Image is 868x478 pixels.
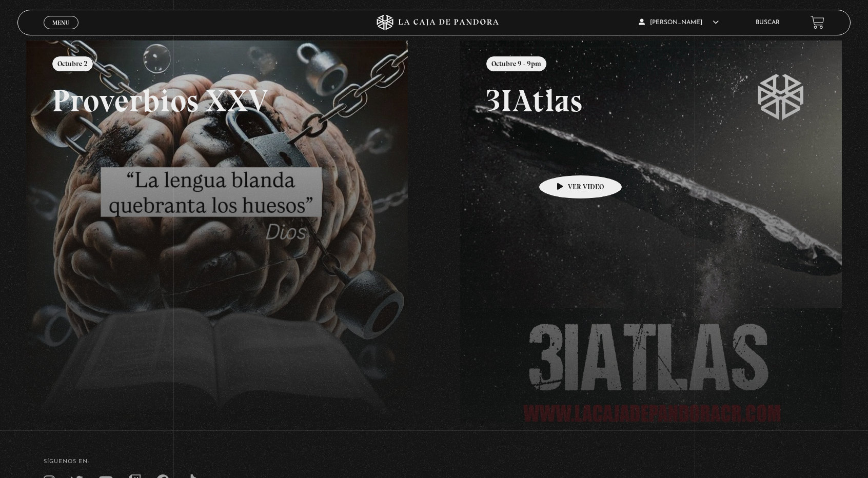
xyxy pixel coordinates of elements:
span: Cerrar [49,28,73,35]
span: Menu [52,19,69,26]
h4: SÍguenos en: [44,459,825,465]
span: [PERSON_NAME] [639,19,719,26]
a: Buscar [756,19,780,26]
a: View your shopping cart [811,15,824,29]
